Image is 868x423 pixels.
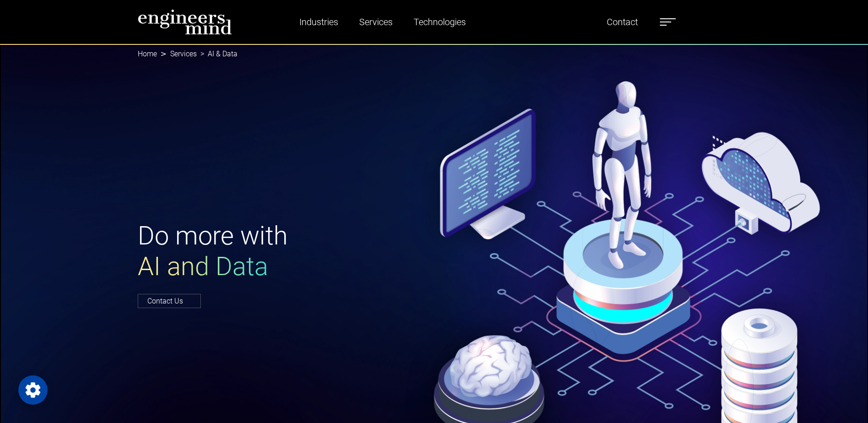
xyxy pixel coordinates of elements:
[138,49,157,58] a: Home
[138,9,232,35] img: logo
[603,11,642,33] a: Contact
[197,49,237,60] li: AI & Data
[170,49,197,58] a: Services
[138,44,731,64] nav: breadcrumb
[356,11,396,33] a: Services
[410,11,469,33] a: Technologies
[138,294,201,308] a: Contact Us
[296,11,342,33] a: Industries
[138,221,429,282] h1: Do more with
[138,251,268,282] span: AI and Data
